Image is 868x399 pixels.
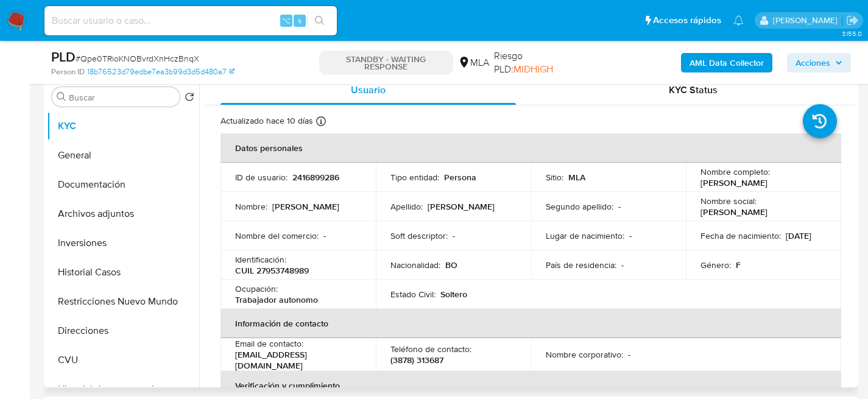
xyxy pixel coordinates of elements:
[546,260,616,270] p: País de residencia :
[235,349,356,371] p: [EMAIL_ADDRESS][DOMAIN_NAME]
[221,115,313,127] p: Actualizado hace 10 días
[235,265,309,276] p: CUIL 27953748989
[235,201,267,212] p: Nombre :
[653,14,721,27] span: Accesos rápidos
[736,260,741,270] p: F
[235,172,288,183] p: ID de usuario :
[700,207,767,217] p: [PERSON_NAME]
[700,166,770,177] p: Nombre completo :
[307,12,332,29] button: search-icon
[842,29,862,38] span: 3.155.0
[323,230,326,241] p: -
[700,230,781,241] p: Fecha de nacimiento :
[787,53,851,72] button: Acciones
[618,201,621,212] p: -
[546,230,624,241] p: Lugar de nacimiento :
[444,172,476,183] p: Persona
[440,289,467,300] p: Soltero
[846,14,859,27] a: Salir
[47,170,199,199] button: Documentación
[51,47,76,66] b: PLD
[47,199,199,228] button: Archivos adjuntos
[733,15,744,26] a: Notificaciones
[298,15,302,26] span: s
[390,344,471,355] p: Teléfono de contacto :
[221,309,841,338] th: Información de contacto
[47,228,199,258] button: Inversiones
[47,111,199,141] button: KYC
[235,294,318,305] p: Trabajador autonomo
[513,62,553,76] span: MIDHIGH
[235,230,319,241] p: Nombre del comercio :
[351,83,386,97] span: Usuario
[51,66,85,77] b: Person ID
[445,260,457,270] p: BO
[235,338,303,349] p: Email de contacto :
[47,316,199,345] button: Direcciones
[57,92,66,102] button: Buscar
[453,230,455,241] p: -
[76,52,199,65] span: # Qpe0TRioKNOBvrdXnHczBnqX
[629,230,632,241] p: -
[47,287,199,316] button: Restricciones Nuevo Mundo
[292,172,339,183] p: 2416899286
[272,201,339,212] p: [PERSON_NAME]
[390,230,448,241] p: Soft descriptor :
[281,15,291,26] span: ⌥
[700,196,757,207] p: Nombre social :
[221,133,841,163] th: Datos personales
[546,172,563,183] p: Sitio :
[47,345,199,375] button: CVU
[690,53,764,72] b: AML Data Collector
[786,230,811,241] p: [DATE]
[700,260,731,270] p: Género :
[428,201,495,212] p: [PERSON_NAME]
[390,355,443,365] p: (3878) 313687
[796,53,830,72] span: Acciones
[669,83,718,97] span: KYC Status
[47,258,199,287] button: Historial Casos
[390,172,439,183] p: Tipo entidad :
[87,66,235,77] a: 18b76523d79edbe7ea3b99d3d5d480a7
[390,201,423,212] p: Apellido :
[700,177,767,188] p: [PERSON_NAME]
[69,92,175,103] input: Buscar
[235,283,278,294] p: Ocupación :
[568,172,585,183] p: MLA
[319,51,453,75] p: STANDBY - WAITING RESPONSE
[681,53,772,72] button: AML Data Collector
[235,254,286,265] p: Identificación :
[44,13,337,29] input: Buscar usuario o caso...
[773,15,842,26] p: facundo.marin@mercadolibre.com
[546,349,623,360] p: Nombre corporativo :
[47,141,199,170] button: General
[546,201,613,212] p: Segundo apellido :
[621,260,624,270] p: -
[390,289,436,300] p: Estado Civil :
[494,49,583,76] span: Riesgo PLD:
[185,92,194,105] button: Volver al orden por defecto
[390,260,440,270] p: Nacionalidad :
[458,56,489,69] div: MLA
[628,349,630,360] p: -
